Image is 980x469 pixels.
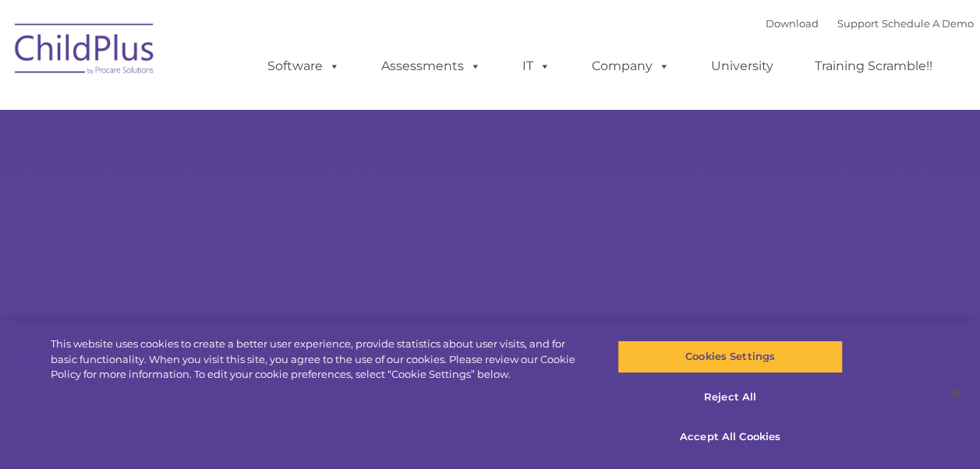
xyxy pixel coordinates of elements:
[882,17,974,30] a: Schedule A Demo
[617,340,843,373] button: Cookies Settings
[252,51,356,82] a: Software
[837,17,879,30] a: Support
[576,51,685,82] a: Company
[766,17,819,30] a: Download
[51,337,588,383] div: This website uses cookies to create a better user experience, provide statistics about user visit...
[695,51,789,82] a: University
[617,421,843,453] button: Accept All Cookies
[366,51,497,82] a: Assessments
[7,12,163,90] img: ChildPlus by Procare Solutions
[617,381,843,414] button: Reject All
[938,376,972,411] button: Close
[766,17,974,30] font: |
[507,51,566,82] a: IT
[799,51,948,82] a: Training Scramble!!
